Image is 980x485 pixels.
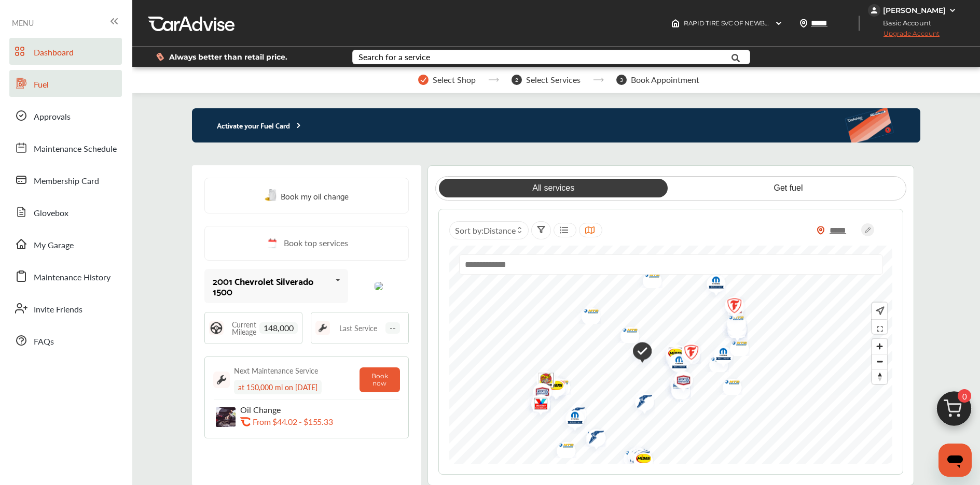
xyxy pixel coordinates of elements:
div: Map marker [666,366,692,398]
img: maintenance_logo [315,321,330,335]
div: Map marker [623,443,648,474]
div: Map marker [706,341,732,370]
button: Zoom out [872,354,887,369]
img: stepper-arrow.e24c07c6.svg [593,78,604,82]
button: Book now [360,367,401,392]
a: Invite Friends [9,295,122,322]
a: Get fuel [674,179,903,197]
span: 2 [512,75,522,85]
div: Map marker [717,291,743,324]
a: Fuel [9,70,122,97]
div: Next Maintenance Service [234,365,318,376]
span: MENU [12,19,34,27]
img: logo-mavis.png [549,436,576,458]
div: Map marker [626,447,652,474]
img: logo-valvoline.png [658,339,685,372]
img: stepper-checkmark.b5569197.svg [418,75,429,85]
a: All services [439,179,668,197]
a: FAQs [9,327,122,354]
div: Map marker [674,338,700,370]
img: header-divider.bc55588e.svg [859,16,860,31]
a: Book my oil change [265,189,349,203]
div: Map marker [701,350,727,372]
span: Always better than retail price. [169,53,287,61]
img: border-line.da1032d4.svg [213,400,400,400]
span: Sort by : [455,224,516,236]
img: logo-mavis.png [613,321,640,343]
img: stepper-arrow.e24c07c6.svg [488,78,499,82]
img: location_vector_orange.38f05af8.svg [817,226,825,235]
p: Activate your Fuel Card [192,119,303,131]
img: oil-change.e5047c97.svg [265,189,278,202]
img: logo-mavis.png [664,376,691,397]
span: Basic Account [869,18,939,28]
span: Dashboard [34,46,74,60]
div: Map marker [658,341,684,368]
img: logo-aamco.png [525,378,553,410]
div: Map marker [560,401,586,431]
span: FAQs [34,335,54,349]
img: logo-mavis.png [715,373,742,395]
div: Map marker [715,373,741,395]
img: location_vector.a44bc228.svg [799,19,808,27]
img: logo-monro.png [664,377,691,400]
img: logo-mavis.png [616,444,643,466]
img: logo-goodyear.png [560,401,587,431]
img: mobile_0348_st0640_046.jpg [375,282,383,290]
img: Midas+Logo_RGB.png [626,447,654,474]
div: Map marker [722,334,748,356]
img: dollor_label_vector.a70140d1.svg [156,52,164,61]
span: Book Appointment [631,75,699,84]
p: From $44.02 - $155.33 [253,417,333,426]
div: Search for a service [358,53,430,61]
img: logo-mavis.png [574,302,601,324]
img: logo-aamco.png [666,366,694,398]
div: [PERSON_NAME] [883,6,946,15]
div: Map marker [658,339,684,372]
div: Map marker [549,436,575,458]
div: Map marker [540,373,566,406]
div: Map marker [613,321,639,343]
span: -- [385,322,400,334]
span: Reset bearing to north [872,369,887,384]
span: Select Shop [433,75,476,84]
div: Map marker [544,373,570,395]
span: Maintenance History [34,271,111,284]
div: Map marker [578,425,604,447]
button: Zoom in [872,339,887,354]
a: Approvals [9,102,122,129]
div: 2001 Chevrolet Silverado 1500 [213,276,331,296]
div: Map marker [539,374,564,401]
div: Map marker [525,378,551,410]
div: Map marker [523,389,549,422]
div: Map marker [699,269,725,299]
div: Map marker [625,445,651,475]
img: logo-valvoline.png [523,389,551,422]
span: Maintenance Schedule [34,142,117,156]
img: recenter.ce011a49.svg [874,305,885,317]
a: Maintenance Schedule [9,134,122,161]
a: My Garage [9,231,122,258]
img: cal_icon.0803b883.svg [265,237,279,250]
img: cart_icon.3d0951e8.svg [929,387,979,436]
img: logo-goodyear.png [623,443,650,474]
span: My Garage [34,239,74,252]
iframe: Button to launch messaging window [938,444,972,477]
span: Last Service [339,324,377,332]
img: jVpblrzwTbfkPYzPPzSLxeg0AAAAASUVORK5CYII= [868,4,880,17]
span: Membership Card [34,175,99,188]
img: logo-mopar.png [558,405,585,434]
a: Maintenance History [9,263,122,290]
div: Map marker [625,337,651,368]
a: Book top services [204,226,409,261]
div: at 150,000 mi on [DATE] [234,380,322,394]
span: 3 [616,75,627,85]
span: Book my oil change [281,189,349,203]
img: logo-goodyear.png [627,388,655,419]
span: Book top services [284,237,348,250]
img: logo-firestone.png [717,291,744,324]
span: Current Mileage [229,321,259,335]
img: logo-firestone.png [674,338,701,370]
img: logo-mavis.png [701,350,729,372]
a: Dashboard [9,38,122,65]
